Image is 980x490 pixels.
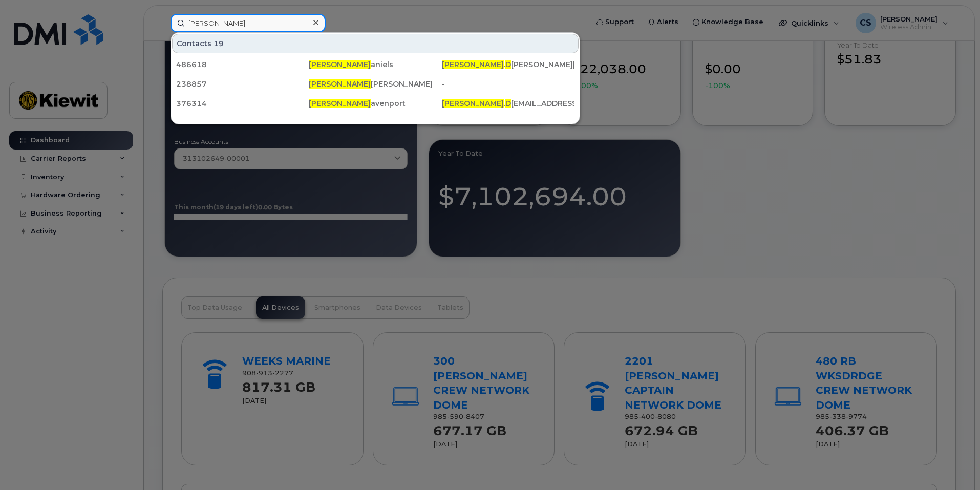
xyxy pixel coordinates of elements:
iframe: Messenger [754,97,972,440]
div: Contacts [172,34,579,53]
div: aniels [309,59,441,70]
div: . [EMAIL_ADDRESS][DOMAIN_NAME] [442,98,574,109]
span: [PERSON_NAME] [309,79,371,89]
div: 376314 [176,98,309,109]
iframe: Messenger Launcher [935,445,972,482]
span: D [505,60,511,69]
span: [PERSON_NAME] [442,99,504,108]
div: 486618 [176,59,309,70]
div: avenport [309,98,441,109]
span: D [505,99,511,108]
span: 19 [214,38,224,49]
div: [PERSON_NAME] [309,79,441,89]
div: - [442,79,574,89]
div: 238857 [176,79,309,89]
div: . [PERSON_NAME][EMAIL_ADDRESS][PERSON_NAME][DOMAIN_NAME] [442,59,574,70]
input: Find something... [171,14,326,32]
span: [PERSON_NAME] [309,99,371,108]
span: [PERSON_NAME] [309,60,371,69]
a: 238857[PERSON_NAME][PERSON_NAME]- [172,75,579,93]
span: [PERSON_NAME] [442,60,504,69]
a: 486618[PERSON_NAME]aniels[PERSON_NAME].D[PERSON_NAME][EMAIL_ADDRESS][PERSON_NAME][DOMAIN_NAME] [172,55,579,74]
a: 376314[PERSON_NAME]avenport[PERSON_NAME].D[EMAIL_ADDRESS][DOMAIN_NAME] [172,94,579,113]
